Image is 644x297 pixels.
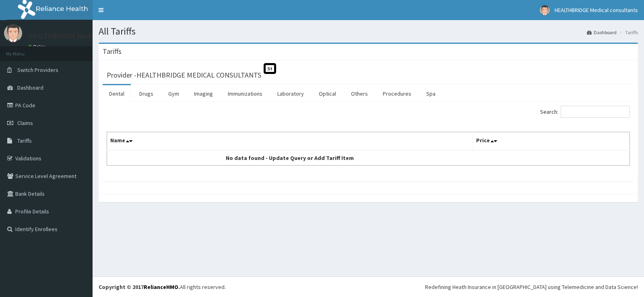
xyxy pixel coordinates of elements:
[376,85,418,102] a: Procedures
[162,85,186,102] a: Gym
[107,72,261,79] h3: Provider - HEALTHBRIDGE MEDICAL CONSULTANTS
[103,85,131,102] a: Dental
[28,33,140,40] p: HEALTHBRIDGE Medical consultants
[17,66,58,74] span: Switch Providers
[420,85,442,102] a: Spa
[17,84,43,91] span: Dashboard
[99,26,638,37] h1: All Tariffs
[107,132,473,151] th: Name
[345,85,374,102] a: Others
[264,63,276,74] span: St
[271,85,310,102] a: Laboratory
[221,85,269,102] a: Immunizations
[555,6,638,14] span: HEALTHBRIDGE Medical consultants
[188,85,219,102] a: Imaging
[28,44,47,49] a: Online
[103,48,122,55] h3: Tariffs
[17,137,32,144] span: Tariffs
[425,283,638,291] div: Redefining Heath Insurance in [GEOGRAPHIC_DATA] using Telemedicine and Data Science!
[312,85,343,102] a: Optical
[587,29,617,36] a: Dashboard
[93,277,644,297] footer: All rights reserved.
[133,85,160,102] a: Drugs
[99,283,180,291] strong: Copyright © 2017 .
[617,29,638,36] li: Tariffs
[473,132,630,151] th: Price
[540,106,630,118] label: Search:
[17,119,33,127] span: Claims
[561,106,630,118] input: Search:
[540,5,550,15] img: User Image
[144,283,178,291] a: RelianceHMO
[107,150,473,166] td: No data found - Update Query or Add Tariff Item
[4,24,22,42] img: User Image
